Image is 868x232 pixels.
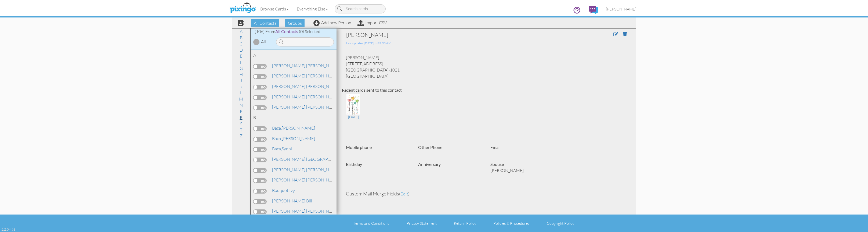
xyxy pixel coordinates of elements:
[229,1,257,15] img: pixingo logo
[490,167,555,174] p: [PERSON_NAME]
[237,47,245,53] a: D
[1,227,15,232] div: 2.2.0-463
[272,94,306,99] span: [PERSON_NAME],
[399,191,410,197] span: ( )
[237,102,245,108] a: N
[272,84,306,89] span: [PERSON_NAME],
[357,20,387,25] a: Import CSV
[346,214,627,219] h4: Dates
[253,52,334,60] div: A
[237,127,245,133] a: T
[272,208,340,214] a: [PERSON_NAME]
[236,96,246,102] a: M
[602,2,640,16] a: [PERSON_NAME]
[272,125,316,131] a: [PERSON_NAME]
[272,104,306,110] span: [PERSON_NAME],
[237,133,245,139] a: Z
[237,90,245,96] a: L
[346,94,360,115] img: 134513-1-1754669598206-240cd3b52c53b000-qa.jpg
[272,198,313,204] a: Bill
[272,73,306,78] span: [PERSON_NAME],
[272,73,340,79] a: [PERSON_NAME]
[272,94,340,100] a: [PERSON_NAME]
[272,104,340,110] a: [PERSON_NAME]
[346,41,391,45] span: Last update - [DATE] 8:33:03 AM
[237,114,245,121] a: R
[272,62,340,69] a: [PERSON_NAME]
[237,59,245,65] a: F
[237,71,245,78] a: H
[342,55,631,79] div: [PERSON_NAME] [STREET_ADDRESS] [GEOGRAPHIC_DATA]-1021 [GEOGRAPHIC_DATA]
[272,125,282,131] span: Baca,
[335,4,386,13] input: Search cards
[237,108,245,115] a: P
[272,146,282,151] span: Baca,
[237,41,245,47] a: C
[344,101,362,120] a: [DATE]
[418,162,441,167] strong: Anniversary
[256,2,293,16] a: Browse Cards
[272,187,295,194] a: Ivy
[237,65,245,72] a: G
[346,145,372,150] strong: Mobile phone
[237,120,245,127] a: S
[272,145,292,152] a: Sydni
[237,34,245,41] a: B
[490,145,501,150] strong: Email
[261,39,266,45] div: All
[237,77,245,84] a: J
[272,166,378,173] a: [PERSON_NAME] & [PERSON_NAME]
[272,208,306,214] span: [PERSON_NAME],
[299,29,320,34] span: (0) Selected
[251,28,337,35] div: (106) From
[346,31,569,39] div: [PERSON_NAME]
[400,191,408,197] span: edit
[493,221,529,226] a: Policies & Procedures
[272,136,282,141] span: Baca,
[346,162,362,167] strong: Birthday
[454,221,476,226] a: Return Policy
[285,19,305,27] span: Groups
[344,115,362,119] div: [DATE]
[272,156,306,162] span: [PERSON_NAME],
[272,156,349,162] a: [GEOGRAPHIC_DATA]
[272,188,289,193] span: Bouquot,
[272,177,340,183] a: [PERSON_NAME]
[407,221,437,226] a: Privacy Statement
[354,221,389,226] a: Terms and Conditions
[237,84,245,90] a: K
[272,177,306,183] span: [PERSON_NAME],
[589,6,598,14] img: comments.svg
[346,191,627,197] h4: Custom Mail Merge Fields
[342,87,402,92] strong: Recent cards sent to this contact
[606,7,636,11] span: [PERSON_NAME]
[272,167,306,172] span: [PERSON_NAME],
[253,115,334,122] div: B
[272,135,316,142] a: [PERSON_NAME]
[547,221,574,226] a: Copyright Policy
[272,198,306,204] span: [PERSON_NAME],
[272,83,340,90] a: [PERSON_NAME]
[490,162,504,167] strong: Spouse
[313,20,351,25] a: Add new Person
[275,29,298,34] span: All Contacts
[237,28,245,35] a: A
[251,19,279,27] span: All Contacts
[418,145,442,150] strong: Other Phone
[293,2,332,16] a: Everything Else
[272,63,306,68] span: [PERSON_NAME],
[237,53,245,59] a: E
